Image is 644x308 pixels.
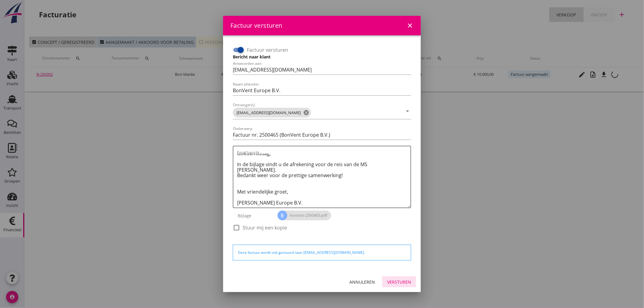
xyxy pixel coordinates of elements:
[233,54,411,60] h3: Bericht naar klant
[387,279,411,285] div: Versturen
[243,225,287,231] label: Stuur mij een kopie
[382,276,416,287] button: Versturen
[345,276,380,287] button: Annuleren
[237,154,411,208] textarea: Email bericht
[278,211,287,220] i: attach_file
[303,110,309,116] i: cancel
[406,22,414,29] i: close
[238,250,406,255] div: Deze factuur wordt ook gestuurd naar [EMAIL_ADDRESS][DOMAIN_NAME].
[404,107,411,115] i: arrow_drop_down
[247,47,288,53] label: Factuur versturen
[278,211,331,220] span: invoices-2500465.pdf
[230,21,282,30] div: Factuur versturen
[233,108,311,117] span: [EMAIL_ADDRESS][DOMAIN_NAME]
[312,108,403,117] input: Ontvanger(s)
[233,65,411,75] input: Antwoorden aan
[233,208,278,223] div: Bijlage
[233,86,411,95] input: Naam afzender
[349,279,375,285] div: Annuleren
[233,130,411,140] input: Onderwerp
